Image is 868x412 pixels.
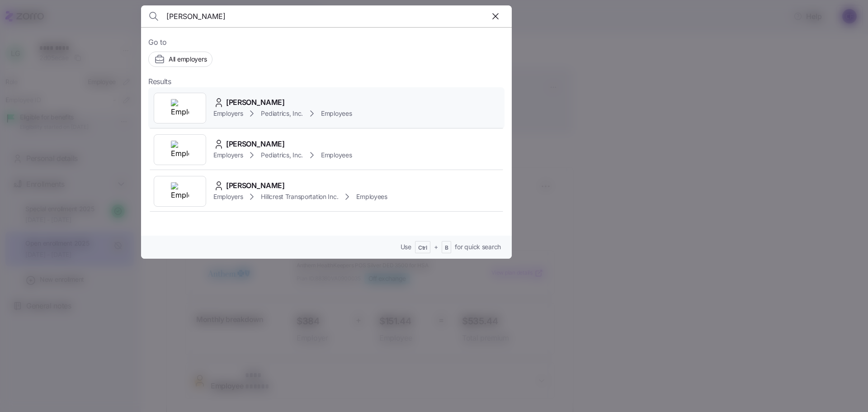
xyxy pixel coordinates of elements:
span: Pediatrics, Inc. [261,109,303,118]
span: for quick search [455,242,501,251]
span: Go to [148,37,505,48]
span: Hillcrest Transportation Inc. [261,192,338,201]
span: Use [401,242,411,251]
img: Employer logo [171,182,189,200]
img: Employer logo [171,99,189,117]
span: Employees [356,192,387,201]
span: + [434,242,438,251]
span: Pediatrics, Inc. [261,151,303,160]
img: Employer logo [171,141,189,159]
span: Employees [321,151,352,160]
span: [PERSON_NAME] [226,97,285,108]
span: Employers [213,151,243,160]
span: Employees [321,109,352,118]
span: [PERSON_NAME] [226,180,285,191]
span: Ctrl [418,244,427,252]
span: B [445,244,448,252]
span: All employers [169,55,207,64]
span: Employers [213,109,243,118]
span: Results [148,76,171,87]
span: Employers [213,192,243,201]
span: [PERSON_NAME] [226,138,285,150]
button: All employers [148,52,212,67]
